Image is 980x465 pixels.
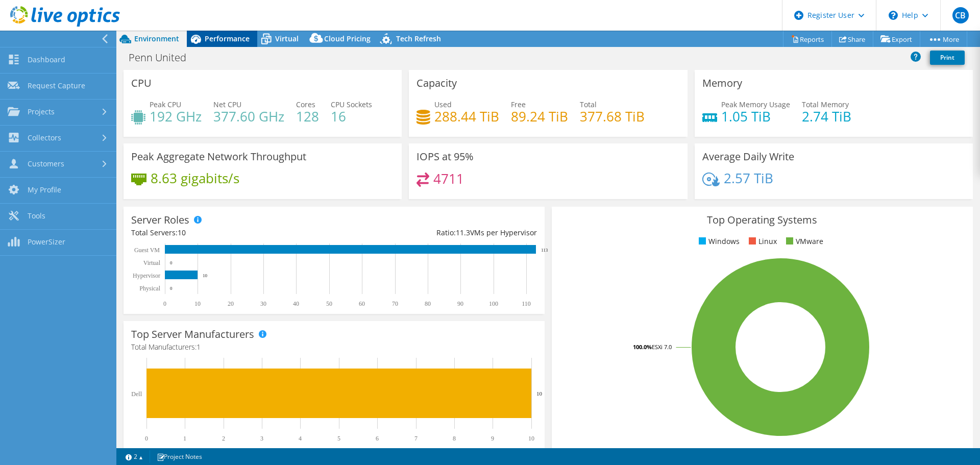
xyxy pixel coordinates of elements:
span: Total [580,100,597,109]
h4: 192 GHz [150,111,202,122]
h3: IOPS at 95% [416,151,474,162]
text: 0 [170,260,173,265]
text: 9 [491,435,494,442]
div: Ratio: VMs per Hypervisor [334,227,536,238]
text: Guest VM [134,247,160,254]
h4: 2.57 TiB [724,173,773,184]
text: 0 [170,286,173,291]
h3: Server Roles [131,214,189,226]
text: 110 [522,300,531,307]
span: 1 [197,342,201,352]
h3: CPU [131,78,152,89]
a: Project Notes [150,450,209,463]
text: 10 [203,273,208,278]
a: Reports [783,31,832,47]
span: Peak Memory Usage [721,100,790,109]
text: 8 [453,435,456,442]
text: 2 [222,435,225,442]
text: 113 [541,248,548,253]
h4: 16 [331,111,372,122]
h1: Penn United [124,52,202,63]
span: Total Memory [802,100,849,109]
span: 10 [178,228,186,237]
text: 10 [528,435,534,442]
span: Cores [296,100,315,109]
text: 1 [183,435,186,442]
span: Tech Refresh [396,34,441,43]
h4: 89.24 TiB [511,111,568,122]
text: 80 [425,300,431,307]
text: Hypervisor [133,272,160,279]
li: VMware [783,236,823,247]
text: Virtual [143,259,161,266]
h4: Total Manufacturers: [131,341,537,353]
span: Performance [205,34,250,43]
text: 70 [392,300,398,307]
span: Environment [134,34,179,43]
text: 50 [326,300,332,307]
span: CPU Sockets [331,100,372,109]
text: 3 [260,435,263,442]
text: 10 [536,390,543,397]
span: Net CPU [213,100,241,109]
div: Total Servers: [131,227,334,238]
text: 100 [489,300,498,307]
h3: Top Operating Systems [559,214,965,226]
text: 90 [457,300,463,307]
text: 10 [194,300,201,307]
a: Share [831,31,873,47]
a: More [920,31,967,47]
li: Windows [696,236,740,247]
h4: 4711 [433,173,464,184]
a: Print [930,51,965,65]
span: 11.3 [456,228,470,237]
h4: 288.44 TiB [434,111,499,122]
a: Export [873,31,920,47]
text: Physical [139,285,160,292]
svg: \n [889,11,898,20]
h4: 8.63 gigabits/s [151,173,239,184]
a: 2 [118,450,150,463]
h3: Top Server Manufacturers [131,329,254,340]
text: 20 [228,300,234,307]
h4: 377.60 GHz [213,111,284,122]
text: Dell [131,390,142,398]
span: Free [511,100,526,109]
h3: Average Daily Write [702,151,794,162]
text: 7 [414,435,418,442]
text: 60 [359,300,365,307]
text: 30 [260,300,266,307]
span: Cloud Pricing [324,34,371,43]
h4: 128 [296,111,319,122]
text: 40 [293,300,299,307]
h3: Memory [702,78,742,89]
h3: Peak Aggregate Network Throughput [131,151,306,162]
span: CB [952,7,969,23]
span: Peak CPU [150,100,181,109]
span: Used [434,100,452,109]
h4: 1.05 TiB [721,111,790,122]
span: Virtual [275,34,299,43]
li: Linux [746,236,777,247]
text: 4 [299,435,302,442]
text: 0 [145,435,148,442]
text: 6 [376,435,379,442]
text: 5 [337,435,340,442]
h4: 377.68 TiB [580,111,645,122]
tspan: 100.0% [633,343,652,351]
h3: Capacity [416,78,457,89]
tspan: ESXi 7.0 [652,343,672,351]
text: 0 [163,300,166,307]
h4: 2.74 TiB [802,111,851,122]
